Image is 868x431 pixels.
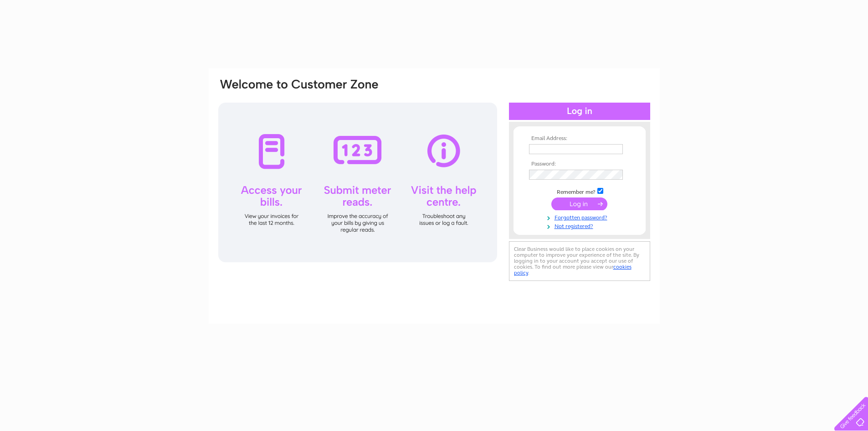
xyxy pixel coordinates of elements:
[551,197,607,210] input: Submit
[514,264,632,276] a: cookies policy
[529,221,632,230] a: Not registered?
[527,161,632,167] th: Password:
[527,187,632,196] td: Remember me?
[527,135,632,142] th: Email Address:
[529,213,632,221] a: Forgotten password?
[509,241,650,281] div: Clear Business would like to place cookies on your computer to improve your experience of the sit...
